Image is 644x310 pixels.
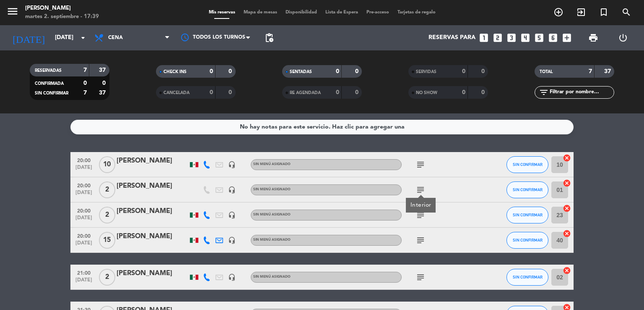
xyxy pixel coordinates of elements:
span: Cena [108,35,123,41]
strong: 0 [462,68,465,74]
button: SIN CONFIRMAR [506,207,548,223]
span: pending_actions [264,33,274,43]
i: headset_mic [228,273,236,281]
span: 20:00 [73,155,94,165]
span: Sin menú asignado [253,238,291,242]
i: filter_list [539,87,549,97]
span: [DATE] [73,240,94,250]
i: turned_in_not [599,7,609,17]
i: [DATE] [6,29,51,47]
i: headset_mic [228,211,236,219]
strong: 0 [481,89,486,95]
i: subject [415,235,426,245]
i: headset_mic [228,161,236,168]
strong: 7 [83,90,87,96]
i: search [621,7,631,17]
div: No hay notas para este servicio. Haz clic para agregar una [240,122,405,132]
strong: 0 [355,89,360,95]
span: [DATE] [73,190,94,200]
i: add_circle_outline [553,7,563,17]
span: Mis reservas [205,10,239,15]
span: SERVIDAS [416,70,436,74]
span: 20:00 [73,205,94,215]
i: cancel [563,229,571,238]
button: SIN CONFIRMAR [506,269,548,286]
span: Sin menú asignado [253,163,291,166]
span: Disponibilidad [281,10,321,15]
i: looks_5 [534,32,545,43]
div: Interior [410,201,431,210]
strong: 7 [83,67,87,73]
i: looks_one [478,32,489,43]
span: 20:00 [73,231,94,240]
span: Sin menú asignado [253,275,291,278]
span: TOTAL [540,70,553,74]
strong: 0 [229,68,234,74]
i: headset_mic [228,186,236,194]
span: [DATE] [73,277,94,287]
span: SIN CONFIRMAR [513,275,543,279]
span: RE AGENDADA [290,91,321,95]
span: Reservas para [428,34,475,41]
div: [PERSON_NAME] [25,4,99,13]
i: looks_3 [506,32,517,43]
i: power_settings_new [618,33,628,43]
span: RESERVADAS [35,68,62,73]
i: looks_6 [548,32,558,43]
span: SIN CONFIRMAR [513,238,543,242]
span: print [588,33,598,43]
strong: 0 [355,68,360,74]
div: [PERSON_NAME] [117,231,188,242]
span: SIN CONFIRMAR [35,91,68,95]
span: Mapa de mesas [239,10,281,15]
i: exit_to_app [576,7,586,17]
button: menu [6,5,19,21]
i: headset_mic [228,236,236,244]
span: RESERVAR MESA [547,5,570,19]
i: add_box [561,32,572,43]
strong: 0 [83,80,87,86]
span: [DATE] [73,165,94,174]
span: Tarjetas de regalo [393,10,440,15]
div: [PERSON_NAME] [117,181,188,192]
span: 15 [99,232,115,249]
span: 2 [99,269,115,286]
span: Sin menú asignado [253,188,291,191]
span: 2 [99,207,115,223]
span: Sin menú asignado [253,213,291,216]
button: SIN CONFIRMAR [506,181,548,198]
button: SIN CONFIRMAR [506,156,548,173]
i: cancel [563,204,571,213]
i: menu [6,5,19,18]
span: SIN CONFIRMAR [513,162,543,167]
div: martes 2. septiembre - 17:39 [25,13,99,21]
i: subject [415,160,426,170]
span: 21:00 [73,268,94,277]
span: CHECK INS [164,70,187,74]
strong: 0 [336,68,339,74]
span: Reserva especial [592,5,615,19]
div: [PERSON_NAME] [117,206,188,217]
strong: 7 [589,68,592,74]
span: Pre-acceso [362,10,393,15]
span: [DATE] [73,215,94,225]
span: BUSCAR [615,5,638,19]
strong: 0 [481,68,486,74]
strong: 0 [462,89,465,95]
i: subject [415,272,426,282]
span: SENTADAS [290,70,312,74]
i: cancel [563,266,571,275]
i: subject [415,210,426,220]
strong: 0 [102,80,107,86]
i: subject [415,185,426,195]
span: 10 [99,156,115,173]
span: 2 [99,181,115,198]
span: Lista de Espera [321,10,362,15]
i: cancel [563,154,571,162]
i: looks_4 [520,32,531,43]
span: CONFIRMADA [35,81,64,86]
input: Filtrar por nombre... [549,88,614,97]
strong: 37 [99,90,107,96]
span: WALK IN [570,5,592,19]
div: LOG OUT [608,25,638,50]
